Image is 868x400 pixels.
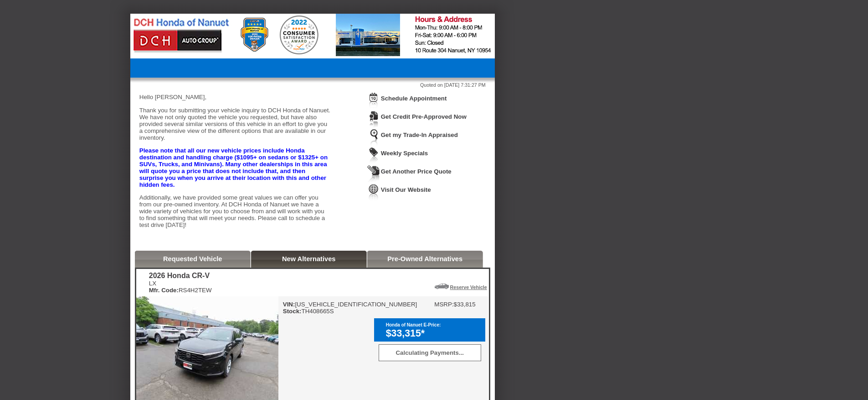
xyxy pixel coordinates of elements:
[282,255,336,263] a: New Alternatives
[381,168,452,175] a: Get Another Price Quote
[367,129,380,146] img: Icon_TradeInAppraisal.png
[381,186,431,193] a: Visit Our Website
[379,344,481,361] div: Calculating Payments...
[139,107,331,141] p: Thank you for submitting your vehicle inquiry to DCH Honda of Nanuet. We have not only quoted the...
[139,194,331,228] p: Additionally, we have provided some great values we can offer you from our pre-owned inventory. A...
[283,301,417,315] div: [US_VEHICLE_IDENTIFICATION_NUMBER] TH408665S
[435,284,449,289] img: Icon_ReserveVehicleCar.png
[450,284,487,290] a: Reserve Vehicle
[367,165,380,182] img: Icon_GetQuote.png
[367,111,380,127] img: Icon_CreditApproval.png
[434,301,453,308] td: MSRP:
[149,280,212,294] div: LX RS4H2TEW
[381,95,447,102] a: Schedule Appointment
[387,255,462,263] a: Pre-Owned Alternatives
[381,113,467,120] a: Get Credit Pre-Approved Now
[163,255,222,263] a: Requested Vehicle
[381,150,428,157] a: Weekly Specials
[367,92,380,109] img: Icon_ScheduleAppointment.png
[386,328,481,339] div: $33,315*
[367,184,380,200] img: Icon_VisitWebsite.png
[381,132,458,138] a: Get my Trade-In Appraised
[283,308,302,315] b: Stock:
[139,82,486,88] div: Quoted on [DATE] 7:31:27 PM
[149,272,212,280] div: 2026 Honda CR-V
[149,287,179,294] b: Mfr. Code:
[283,301,295,308] b: VIN:
[386,322,441,327] font: Honda of Nanuet E-Price:
[454,301,476,308] td: $33,815
[139,94,331,100] p: Hello [PERSON_NAME],
[367,147,380,164] img: Icon_WeeklySpecials.png
[139,147,328,188] strong: Please note that all our new vehicle prices include Honda destination and handling charge ($1095+...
